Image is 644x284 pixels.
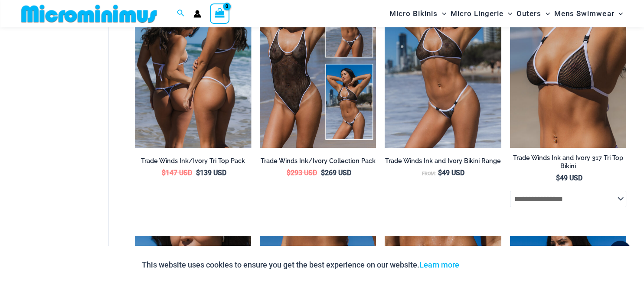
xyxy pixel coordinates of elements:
span: $ [287,169,291,177]
span: Menu Toggle [503,3,512,25]
span: Menu Toggle [614,3,623,25]
span: Micro Bikinis [389,3,438,25]
a: Learn more [419,260,459,269]
span: $ [556,174,560,182]
a: Micro LingerieMenu ToggleMenu Toggle [448,3,514,25]
button: Accept [466,255,503,275]
nav: Site Navigation [386,1,627,26]
a: OutersMenu ToggleMenu Toggle [514,3,552,25]
span: Mens Swimwear [554,3,614,25]
bdi: 49 USD [556,174,582,182]
a: Trade Winds Ink/Ivory Collection Pack [260,157,376,168]
span: $ [196,169,200,177]
bdi: 147 USD [162,169,192,177]
span: $ [162,169,166,177]
bdi: 49 USD [438,169,464,177]
iframe: TrustedSite Certified [22,29,100,202]
span: Menu Toggle [438,3,446,25]
a: Trade Winds Ink and Ivory 317 Tri Top Bikini [510,154,626,173]
bdi: 139 USD [196,169,226,177]
span: Menu Toggle [541,3,550,25]
span: $ [321,169,325,177]
span: Micro Lingerie [451,3,503,25]
a: Micro BikinisMenu ToggleMenu Toggle [387,3,448,25]
bdi: 293 USD [287,169,317,177]
a: Trade Winds Ink/Ivory Tri Top Pack [135,157,251,168]
h2: Trade Winds Ink/Ivory Collection Pack [260,157,376,165]
bdi: 269 USD [321,169,351,177]
a: View Shopping Cart, empty [210,3,230,23]
a: Account icon link [193,10,201,18]
img: MM SHOP LOGO FLAT [18,4,160,23]
span: $ [438,169,442,177]
a: Search icon link [177,8,185,19]
span: From: [422,171,436,176]
p: This website uses cookies to ensure you get the best experience on our website. [142,258,459,271]
h2: Trade Winds Ink and Ivory Bikini Range [385,157,501,165]
a: Mens SwimwearMenu ToggleMenu Toggle [552,3,625,25]
h2: Trade Winds Ink/Ivory Tri Top Pack [135,157,251,165]
h2: Trade Winds Ink and Ivory 317 Tri Top Bikini [510,154,626,170]
a: Trade Winds Ink and Ivory Bikini Range [385,157,501,168]
span: Outers [517,3,541,25]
